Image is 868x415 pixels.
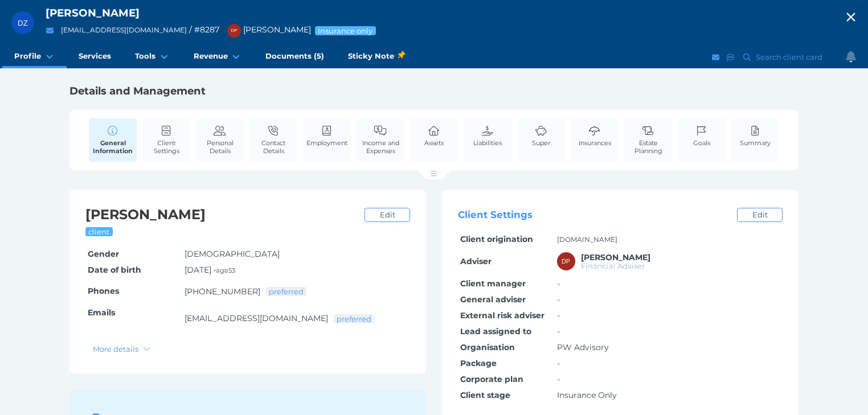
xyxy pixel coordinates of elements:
[557,252,575,270] div: David Parry
[557,342,609,352] span: PW Advisory
[579,139,611,147] span: Insurances
[46,6,140,19] span: [PERSON_NAME]
[754,52,828,61] span: Search client card
[268,287,305,296] span: preferred
[304,118,350,153] a: Employment
[185,249,280,259] span: [DEMOGRAPHIC_DATA]
[2,46,67,68] a: Profile
[142,118,190,161] a: Client Settings
[473,139,502,147] span: Liabilities
[222,24,311,35] span: [PERSON_NAME]
[145,139,187,155] span: Client Settings
[253,46,336,68] a: Documents (5)
[357,118,404,161] a: Income and Expenses
[421,118,447,153] a: Assets
[135,51,155,61] span: Tools
[460,358,497,368] span: Package
[460,234,533,244] span: Client origination
[87,342,156,356] button: More details
[14,51,41,61] span: Profile
[557,278,560,289] span: -
[265,51,324,61] span: Documents (5)
[627,139,669,155] span: Estate Planning
[557,374,560,384] span: -
[43,23,57,38] button: Email
[737,118,773,153] a: Summary
[348,50,404,62] span: Sticky Note
[460,374,523,384] span: Corporate plan
[690,118,713,153] a: Goals
[92,139,134,155] span: General Information
[710,50,722,64] button: Email
[227,24,241,38] div: David Parry
[557,310,560,321] span: -
[88,265,141,275] span: Date of birth
[336,314,372,323] span: preferred
[460,256,492,266] span: Adviser
[69,84,799,98] h1: Details and Management
[737,208,783,222] a: Edit
[88,249,119,259] span: Gender
[529,118,553,153] a: Super
[460,390,510,400] span: Client stage
[231,28,237,33] span: DP
[747,210,772,219] span: Edit
[196,118,244,161] a: Personal Details
[740,139,771,147] span: Summary
[88,286,119,296] span: Phones
[88,227,110,236] span: client
[557,294,560,305] span: -
[18,19,28,27] span: DZ
[61,26,187,34] a: [EMAIL_ADDRESS][DOMAIN_NAME]
[365,208,410,222] a: Edit
[194,51,228,61] span: Revenue
[252,139,294,155] span: Contact Details
[185,313,328,323] a: [EMAIL_ADDRESS][DOMAIN_NAME]
[562,258,570,265] span: DP
[555,232,783,248] td: [DOMAIN_NAME]
[88,344,141,354] span: More details
[375,210,400,219] span: Edit
[182,46,253,68] a: Revenue
[424,139,444,147] span: Assets
[460,310,544,321] span: External risk adviser
[88,307,115,318] span: Emails
[85,206,359,224] h2: [PERSON_NAME]
[249,118,297,161] a: Contact Details
[581,252,650,262] span: David Parry
[460,342,515,352] span: Organisation
[317,26,374,35] span: Insurance only
[557,326,560,336] span: -
[185,286,260,297] a: [PHONE_NUMBER]
[199,139,241,155] span: Personal Details
[79,51,111,61] span: Services
[460,278,526,289] span: Client manager
[458,209,533,221] span: Client Settings
[89,118,137,162] a: General Information
[11,11,34,34] div: Domenic Zaffino
[624,118,672,161] a: Estate Planning
[532,139,550,147] span: Super
[581,261,645,270] span: Financial Adviser
[216,266,235,274] small: age 53
[738,50,828,64] button: Search client card
[557,390,617,400] span: Insurance Only
[460,294,526,305] span: General adviser
[185,265,235,275] span: [DATE] •
[725,50,736,64] button: SMS
[460,326,531,336] span: Lead assigned to
[557,358,560,368] span: -
[693,139,710,147] span: Goals
[67,46,123,68] a: Services
[306,139,347,147] span: Employment
[189,24,219,35] span: / # 8287
[359,139,402,155] span: Income and Expenses
[470,118,505,153] a: Liabilities
[576,118,614,153] a: Insurances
